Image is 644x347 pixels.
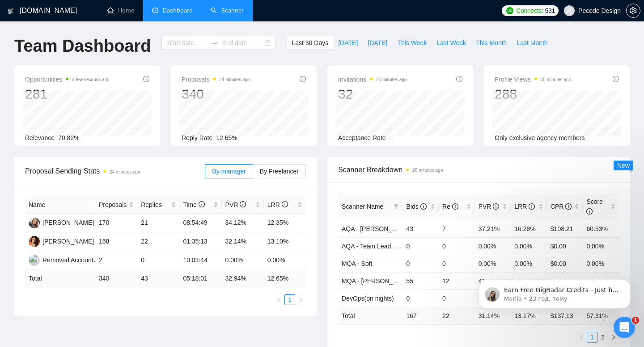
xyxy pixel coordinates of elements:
span: Re [442,203,458,210]
time: 24 minutes ago [219,77,250,82]
td: 22 [439,307,475,324]
td: 43 [402,220,439,237]
span: Proposals [182,74,250,85]
div: Removed Account [42,255,93,265]
td: 0 [402,237,439,255]
td: 0 [402,289,439,307]
span: info-circle [529,203,535,210]
td: $108.21 [547,220,583,237]
td: 01:35:13 [179,232,221,251]
td: 32.94 % [222,270,264,287]
span: Scanner Breakdown [338,164,619,175]
td: 08:54:49 [179,214,221,232]
iframe: Intercom notifications повідомлення [465,260,644,323]
span: info-circle [420,203,427,210]
span: left [579,335,584,340]
span: 1 [632,317,639,324]
span: dashboard [152,7,158,13]
span: Opportunities [25,74,110,85]
h1: Team Dashboard [14,36,151,57]
td: Total [338,307,402,324]
span: AQA - Team Lead - [PERSON_NAME] (off) [342,243,461,250]
button: [DATE] [363,36,392,50]
td: 55 [402,272,439,289]
span: Profile Views [495,74,571,85]
td: 37.21% [475,220,511,237]
td: $0.00 [547,255,583,272]
span: filter [394,204,399,209]
td: 0 [439,237,475,255]
th: Replies [137,196,179,214]
button: left [274,294,284,305]
td: 0.00% [222,251,264,270]
li: 1 [587,332,597,343]
a: searchScanner [211,7,244,14]
td: 13.10% [264,232,306,251]
span: LRR [267,201,288,208]
button: right [608,332,619,343]
li: 1 [284,294,295,305]
a: 1 [587,332,597,342]
div: [PERSON_NAME] [42,236,94,246]
img: logo [8,4,14,18]
td: 60.53% [583,220,619,237]
td: 34.12% [222,214,264,232]
li: Next Page [295,294,306,305]
th: Name [25,196,95,214]
button: This Week [392,36,432,50]
button: Last Month [512,36,552,50]
span: AQA - [PERSON_NAME] (autobid on) [342,225,447,232]
span: Invitations [338,74,407,85]
td: 12.35% [264,214,306,232]
span: Time [183,201,204,208]
a: homeHome [107,7,134,14]
iframe: Intercom live chat [614,317,635,338]
td: Total [25,270,95,287]
span: filter [392,200,401,213]
span: user [566,8,572,14]
td: 168 [95,232,137,251]
td: 170 [95,214,137,232]
li: Previous Page [274,294,284,305]
span: LRR [514,203,535,210]
span: CPR [551,203,572,210]
img: MV [29,236,40,247]
td: 0.00% [511,255,547,272]
input: Start date [167,38,208,48]
button: right [295,294,306,305]
span: [DATE] [338,38,358,48]
time: 24 minutes ago [110,169,140,174]
span: 531 [545,6,555,16]
input: End date [222,38,263,48]
span: PVR [225,201,246,208]
img: RA [30,255,41,266]
td: 21 [137,214,179,232]
span: right [611,335,616,340]
td: $0.00 [547,237,583,255]
span: Acceptance Rate [338,134,386,141]
span: info-circle [300,76,306,82]
td: 05:18:01 [179,270,221,287]
td: 7 [439,220,475,237]
span: info-circle [613,76,619,82]
span: info-circle [143,76,149,82]
span: By manager [212,168,246,175]
span: 12.65% [216,134,237,141]
td: 0.00% [475,255,511,272]
span: info-circle [282,201,288,207]
td: 0.00% [475,237,511,255]
div: [PERSON_NAME] [42,218,94,227]
span: Last 30 Days [292,38,328,48]
td: 12.65 % [264,270,306,287]
td: 16.28% [511,220,547,237]
a: 2 [598,332,608,342]
div: 340 [182,86,250,103]
time: 26 minutes ago [376,77,407,82]
span: -- [390,134,394,141]
td: 0 [402,255,439,272]
td: 32.14% [222,232,264,251]
span: swap-right [211,39,218,46]
div: 281 [25,86,110,103]
span: DevOps(on nights) [342,295,394,302]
